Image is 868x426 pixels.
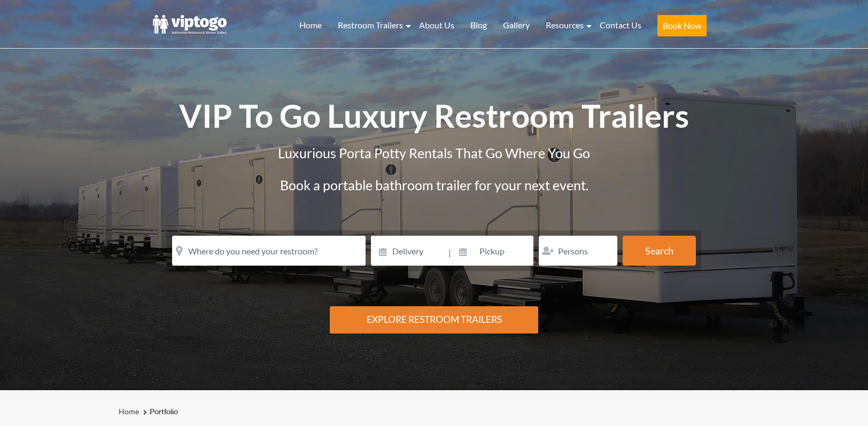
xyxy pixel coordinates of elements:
[411,13,462,37] a: About Us
[280,177,588,193] span: Book a portable bathroom trailer for your next event.
[539,236,617,266] input: Persons
[538,13,592,37] a: Resources
[649,13,715,43] a: Book Now
[172,236,366,266] input: Where do you need your restroom?
[495,13,538,37] a: Gallery
[592,13,649,37] a: Contact Us
[657,15,707,36] button: Book Now
[462,13,495,37] a: Blog
[452,236,533,266] input: Pickup
[371,236,447,266] input: Delivery
[330,13,411,37] a: Restroom Trailers
[330,306,538,334] div: Explore Restroom Trailers
[448,236,451,270] span: |
[291,13,330,37] a: Home
[623,236,696,266] button: Search
[278,145,590,161] span: Luxurious Porta Potty Rentals That Go Where You Go
[179,96,689,135] span: VIP To Go Luxury Restroom Trailers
